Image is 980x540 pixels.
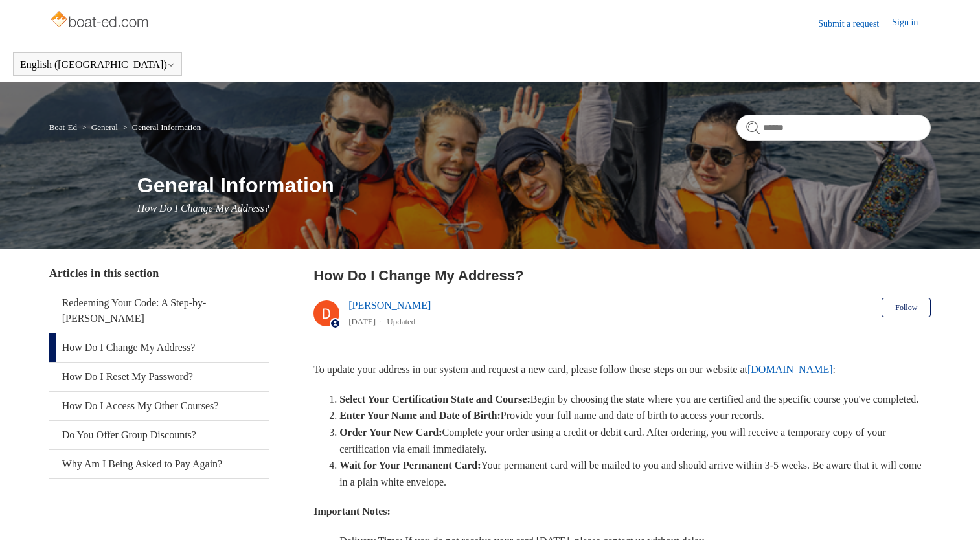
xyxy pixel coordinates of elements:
span: How Do I Change My Address? [137,203,269,214]
li: General Information [120,122,201,132]
input: Search [736,115,931,141]
li: Boat-Ed [49,122,80,132]
strong: Select Your Certification State and Course: [339,394,530,405]
p: To update your address in our system and request a new card, please follow these steps on our web... [313,361,931,378]
li: Your permanent card will be mailed to you and should arrive within 3-5 weeks. Be aware that it wi... [339,457,931,490]
button: English ([GEOGRAPHIC_DATA]) [20,59,175,71]
a: Submit a request [818,17,892,30]
a: Redeeming Your Code: A Step-by-[PERSON_NAME] [49,289,269,333]
img: Boat-Ed Help Center home page [49,8,152,34]
span: Articles in this section [49,267,159,280]
li: Begin by choosing the state where you are certified and the specific course you've completed. [339,391,931,408]
a: General [91,122,118,132]
strong: Wait for Your Permanent Card: [339,460,481,471]
strong: Order Your New Card: [339,427,442,438]
li: Provide your full name and date of birth to access your records. [339,407,931,424]
a: [DOMAIN_NAME] [747,364,833,375]
a: How Do I Change My Address? [49,333,269,362]
button: Follow Article [882,298,931,317]
strong: Important Notes: [313,506,391,517]
li: Updated [387,317,415,326]
a: Boat-Ed [49,122,77,132]
strong: Enter Your Name and Date of Birth: [339,410,501,421]
a: How Do I Reset My Password? [49,363,269,391]
li: General [79,122,120,132]
a: General Information [132,122,201,132]
a: How Do I Access My Other Courses? [49,392,269,420]
a: Why Am I Being Asked to Pay Again? [49,450,269,478]
a: Do You Offer Group Discounts? [49,421,269,449]
h1: General Information [137,170,931,201]
time: 03/06/2024, 12:29 [348,317,376,326]
a: Sign in [892,16,931,31]
h2: How Do I Change My Address? [313,265,931,286]
li: Complete your order using a credit or debit card. After ordering, you will receive a temporary co... [339,424,931,457]
a: [PERSON_NAME] [348,300,431,311]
